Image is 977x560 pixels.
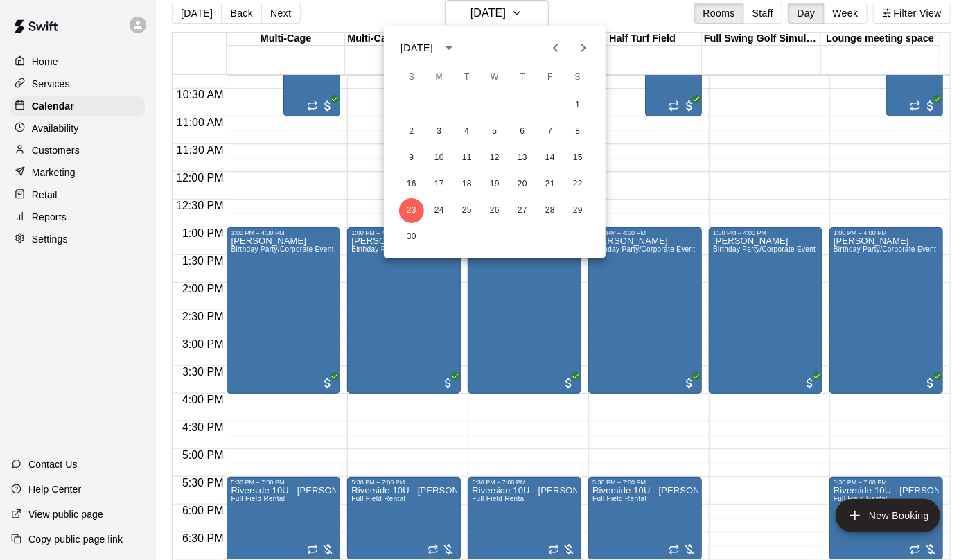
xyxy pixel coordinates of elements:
button: 30 [399,225,424,250]
button: 25 [455,198,479,223]
button: 22 [565,172,590,197]
button: 14 [538,146,563,170]
button: 19 [482,172,507,197]
button: 11 [455,146,479,170]
button: 2 [399,119,424,144]
button: 29 [565,198,590,223]
button: 8 [565,119,590,144]
button: 24 [427,198,452,223]
button: 26 [482,198,507,223]
button: 18 [455,172,479,197]
span: Monday [427,64,452,91]
button: 1 [565,93,590,118]
span: Friday [538,64,563,91]
span: Sunday [399,64,424,91]
button: 3 [427,119,452,144]
div: [DATE] [401,41,433,55]
button: 6 [510,119,535,144]
button: 13 [510,146,535,170]
button: 5 [482,119,507,144]
button: 12 [482,146,507,170]
button: calendar view is open, switch to year view [437,36,461,60]
button: 4 [455,119,479,144]
button: 28 [538,198,563,223]
button: 10 [427,146,452,170]
button: Previous month [542,34,570,62]
span: Thursday [510,64,535,91]
button: 27 [510,198,535,223]
span: Wednesday [482,64,507,91]
button: 7 [538,119,563,144]
button: 15 [565,146,590,170]
button: 21 [538,172,563,197]
span: Tuesday [455,64,479,91]
button: 16 [399,172,424,197]
button: 20 [510,172,535,197]
button: 17 [427,172,452,197]
button: 23 [399,198,424,223]
span: Saturday [565,64,590,91]
button: 9 [399,146,424,170]
button: Next month [570,34,597,62]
